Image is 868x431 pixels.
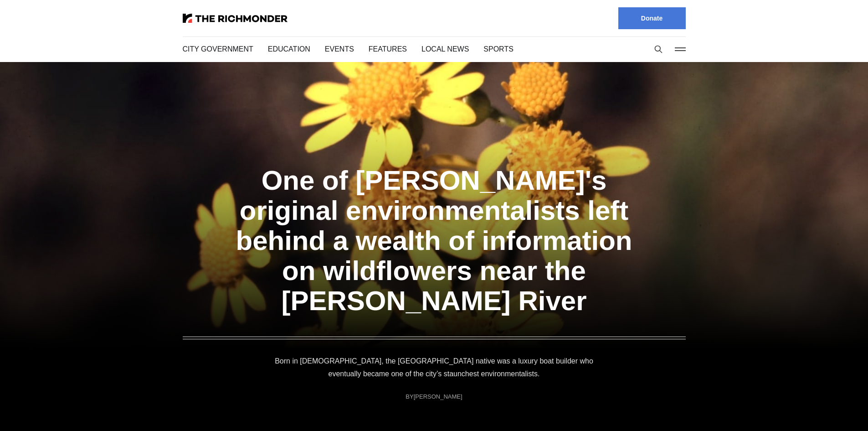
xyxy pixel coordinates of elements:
a: Education [266,44,308,54]
a: Local News [414,44,459,54]
div: By [406,393,462,400]
a: [PERSON_NAME] [413,392,462,401]
a: City Government [183,44,251,54]
img: The Richmonder [183,14,288,23]
a: Events [323,44,349,54]
p: Born in [DEMOGRAPHIC_DATA], the [GEOGRAPHIC_DATA] native was a luxury boat builder who eventually... [272,355,596,380]
iframe: portal-trigger [791,386,868,431]
a: Donate [618,7,686,29]
a: Sports [474,44,502,54]
a: Features [364,44,400,54]
button: Search this site [652,42,665,56]
a: One of [PERSON_NAME]'s original environmentalists left behind a wealth of information on wildflow... [244,131,624,320]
